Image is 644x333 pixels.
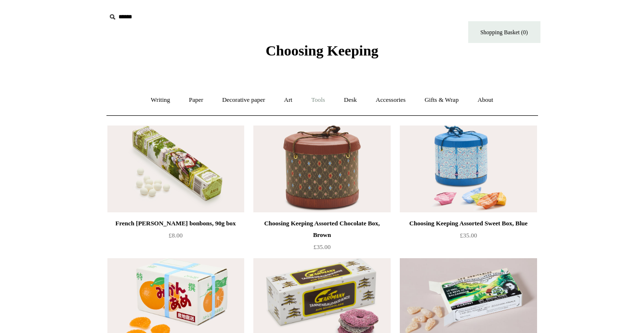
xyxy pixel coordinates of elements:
[142,87,179,113] a: Writing
[400,125,537,212] img: Choosing Keeping Assorted Sweet Box, Blue
[107,125,244,212] a: French Anis de Flavigny bonbons, 90g box French Anis de Flavigny bonbons, 90g box
[169,232,183,239] span: £8.00
[265,42,378,58] span: Choosing Keeping
[265,50,378,57] a: Choosing Keeping
[110,218,242,229] div: French [PERSON_NAME] bonbons, 90g box
[335,87,366,113] a: Desk
[253,125,390,212] img: Choosing Keeping Assorted Chocolate Box, Brown
[402,218,534,229] div: Choosing Keeping Assorted Sweet Box, Blue
[213,87,274,113] a: Decorative paper
[302,87,334,113] a: Tools
[253,125,390,212] a: Choosing Keeping Assorted Chocolate Box, Brown Choosing Keeping Assorted Chocolate Box, Brown
[276,87,301,113] a: Art
[107,218,244,257] a: French [PERSON_NAME] bonbons, 90g box £8.00
[400,125,537,212] a: Choosing Keeping Assorted Sweet Box, Blue Choosing Keeping Assorted Sweet Box, Blue
[469,87,502,113] a: About
[400,218,537,257] a: Choosing Keeping Assorted Sweet Box, Blue £35.00
[468,21,540,43] a: Shopping Basket (0)
[253,218,390,257] a: Choosing Keeping Assorted Chocolate Box, Brown £35.00
[180,87,212,113] a: Paper
[367,87,414,113] a: Accessories
[416,87,467,113] a: Gifts & Wrap
[314,243,331,250] span: £35.00
[256,218,388,241] div: Choosing Keeping Assorted Chocolate Box, Brown
[460,232,477,239] span: £35.00
[107,125,244,212] img: French Anis de Flavigny bonbons, 90g box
